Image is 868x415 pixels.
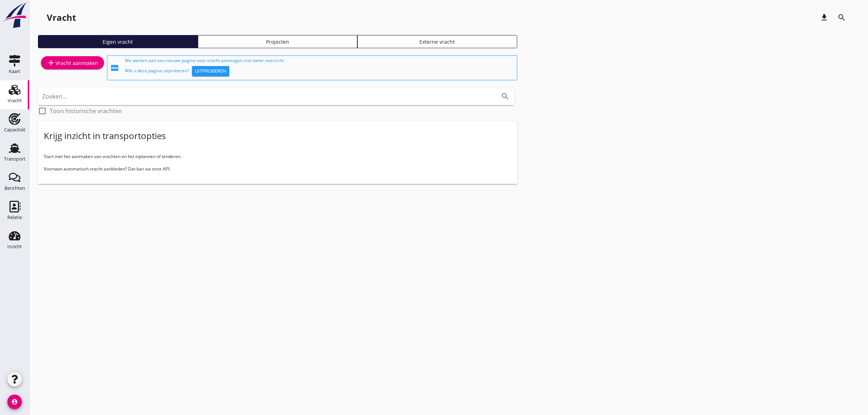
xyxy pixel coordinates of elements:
[41,56,104,69] a: Vracht aanmaken
[110,64,119,72] i: fiber_new
[195,68,226,75] div: Uitproberen
[4,157,26,161] div: Transport
[44,153,511,160] p: Start met het aanmaken van vrachten en het inplannen of tenderen.
[198,35,358,48] a: Projecten
[201,38,354,46] div: Projecten
[8,98,22,103] div: Vracht
[50,107,122,115] label: Toon historische vrachten
[47,58,98,67] div: Vracht aanmaken
[47,58,55,67] i: add
[501,92,510,101] i: search
[44,130,166,142] div: Krijg inzicht in transportopties
[125,57,514,78] div: We werken aan een nieuwe pagina voor vracht aanvragen met beter overzicht. Wilt u deze pagina uit...
[42,91,489,102] input: Zoeken...
[4,186,25,191] div: Berichten
[1,2,28,29] img: logo-small.a267ee39.svg
[47,12,76,23] div: Vracht
[7,215,22,220] div: Relatie
[357,35,517,48] a: Externe vracht
[41,38,195,46] div: Eigen vracht
[820,13,829,22] i: download
[7,244,22,249] div: Inzicht
[192,66,229,76] button: Uitproberen
[44,166,511,172] p: Voortaan automatisch vracht aanbieden? Dat kan via onze API.
[4,127,26,132] div: Capaciteit
[9,69,20,74] div: Kaart
[361,38,514,46] div: Externe vracht
[38,35,198,48] a: Eigen vracht
[837,13,846,22] i: search
[7,395,22,409] i: account_circle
